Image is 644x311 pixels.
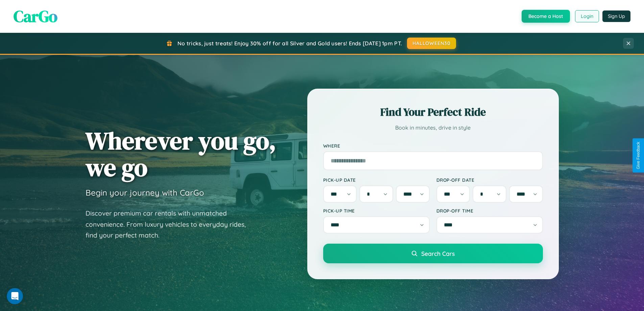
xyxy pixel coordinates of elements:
[522,10,570,23] button: Become a Host
[14,5,57,27] span: CarGo
[636,142,641,169] div: Give Feedback
[323,143,543,149] label: Where
[323,244,543,263] button: Search Cars
[323,105,543,119] h2: Find Your Perfect Ride
[86,187,204,198] h3: Begin your journey with CarGo
[436,177,543,183] label: Drop-off Date
[407,38,456,49] button: HALLOWEEN30
[421,250,455,257] span: Search Cars
[575,10,599,22] button: Login
[436,208,543,214] label: Drop-off Time
[323,123,543,133] p: Book in minutes, drive in style
[86,208,255,241] p: Discover premium car rentals with unmatched convenience. From luxury vehicles to everyday rides, ...
[323,177,430,183] label: Pick-up Date
[86,127,276,181] h1: Wherever you go, we go
[602,10,630,22] button: Sign Up
[177,40,402,47] span: No tricks, just treats! Enjoy 30% off for all Silver and Gold users! Ends [DATE] 1pm PT.
[323,208,430,214] label: Pick-up Time
[7,288,23,304] iframe: Intercom live chat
